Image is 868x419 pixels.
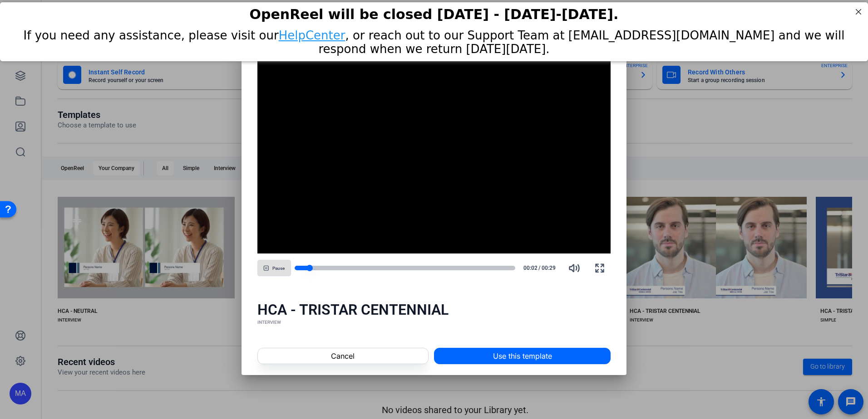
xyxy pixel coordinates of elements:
[24,26,845,54] span: If you need any assistance, please visit our , or reach out to our Support Team at [EMAIL_ADDRESS...
[257,348,429,364] button: Cancel
[272,266,285,271] span: Pause
[279,26,345,40] a: HelpCenter
[589,257,611,279] button: Fullscreen
[519,264,538,272] span: 00:02
[257,319,611,326] div: INTERVIEW
[257,55,611,253] div: Video Player
[542,264,560,272] span: 00:29
[11,4,857,20] div: OpenReel will be closed [DATE] - [DATE]-[DATE].
[519,264,560,272] div: /
[563,257,585,279] button: Mute
[257,301,611,319] div: HCA - TRISTAR CENTENNIAL
[434,348,611,364] button: Use this template
[331,351,355,361] span: Cancel
[493,351,552,361] span: Use this template
[257,260,291,276] button: Pause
